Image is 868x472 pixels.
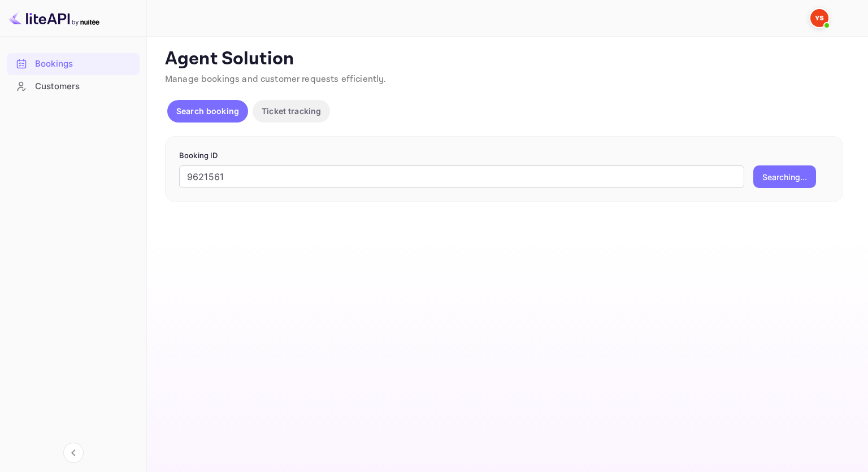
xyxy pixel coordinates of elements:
[63,443,84,463] button: Collapse navigation
[176,105,239,117] p: Search booking
[7,76,140,98] div: Customers
[7,76,140,97] a: Customers
[165,48,848,71] p: Agent Solution
[753,165,816,188] button: Searching...
[7,53,140,74] a: Bookings
[35,80,134,93] div: Customers
[9,9,99,27] img: LiteAPI logo
[262,105,321,117] p: Ticket tracking
[179,165,744,188] input: Enter Booking ID (e.g., 63782194)
[165,73,387,85] span: Manage bookings and customer requests efficiently.
[7,53,140,75] div: Bookings
[35,58,134,71] div: Bookings
[810,9,828,27] img: Yandex Support
[179,150,829,161] p: Booking ID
